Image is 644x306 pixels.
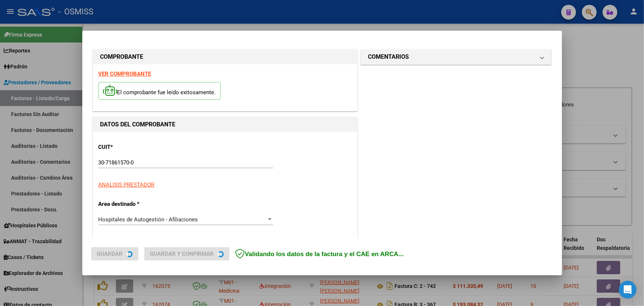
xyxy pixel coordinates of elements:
[99,143,175,152] p: CUIT
[99,237,175,246] p: Comprobante Tipo *
[99,200,175,208] p: Area destinado *
[91,247,138,261] button: Guardar
[235,251,404,258] span: Validando los datos de la factura y el CAE en ARCA...
[99,181,155,188] span: ANALISIS PRESTADOR
[100,53,144,60] strong: COMPROBANTE
[361,50,551,64] mat-expansion-panel-header: COMENTARIOS
[99,216,198,223] span: Hospitales de Autogestión - Afiliaciones
[144,247,230,261] button: Guardar y Confirmar
[619,281,637,299] div: Open Intercom Messenger
[100,121,176,128] strong: DATOS DEL COMPROBANTE
[97,251,123,257] span: Guardar
[99,82,221,100] p: El comprobante fue leído exitosamente.
[150,251,214,257] span: Guardar y Confirmar
[368,52,409,61] h1: COMENTARIOS
[99,71,151,77] a: VER COMPROBANTE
